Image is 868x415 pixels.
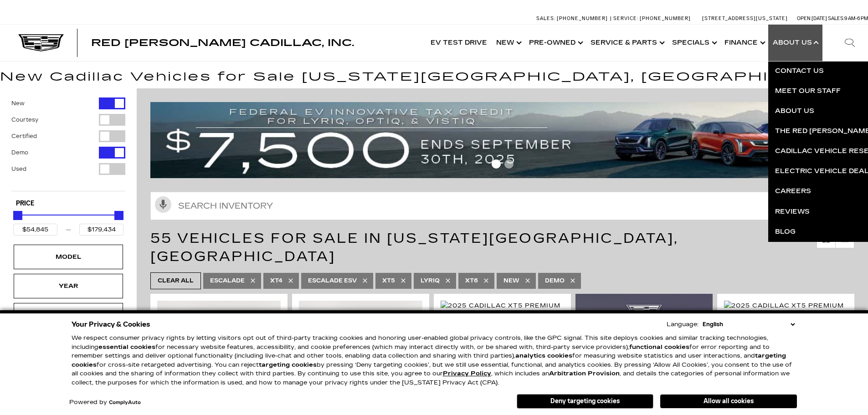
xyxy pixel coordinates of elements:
a: About Us [768,25,822,61]
span: Clear All [158,275,194,287]
label: Demo [11,148,28,157]
strong: analytics cookies [515,352,572,359]
a: EV Test Drive [426,25,492,61]
div: Model [46,252,91,262]
a: Service & Parts [586,25,668,61]
a: Privacy Policy [443,370,491,377]
span: Demo [545,275,565,287]
a: [STREET_ADDRESS][US_STATE] [702,15,788,21]
span: Escalade ESV [308,275,357,287]
label: New [11,99,25,108]
strong: targeting cookies [259,361,317,369]
span: Open [DATE] [797,15,827,21]
span: LYRIQ [421,275,440,287]
div: ModelModel [14,245,123,269]
span: Your Privacy & Cookies [72,318,150,331]
input: Maximum [79,224,123,236]
div: Filter by Vehicle Type [11,97,125,191]
strong: Arbitration Provision [549,370,620,377]
span: Service: [613,15,638,21]
span: Escalade [210,275,245,287]
img: Cadillac Dark Logo with Cadillac White Text [18,34,64,51]
span: New [503,275,519,287]
span: [PHONE_NUMBER] [640,15,691,21]
img: 2025 Cadillac XT5 Premium Luxury [441,301,564,321]
img: 2025 Cadillac XT5 Premium Luxury [299,301,422,393]
span: 9 AM-6 PM [844,15,868,21]
strong: functional cookies [629,343,689,351]
a: Sales: [PHONE_NUMBER] [536,16,610,21]
span: Go to slide 2 [504,159,514,169]
div: MakeMake [14,303,123,328]
img: 2025 Cadillac XT5 Premium Luxury [724,301,847,321]
a: Service: [PHONE_NUMBER] [610,16,693,21]
div: Maximum Price [114,211,123,220]
input: Search Inventory [150,192,854,220]
a: Red [PERSON_NAME] Cadillac, Inc. [91,38,354,47]
a: ComplyAuto [109,400,141,405]
div: Minimum Price [13,211,22,220]
strong: essential cookies [98,343,155,351]
h5: Price [16,200,121,208]
label: Used [11,164,26,174]
div: Price [13,208,123,236]
span: XT4 [270,275,282,287]
a: Finance [720,25,768,61]
div: YearYear [14,274,123,298]
strong: targeting cookies [72,352,786,369]
label: Certified [11,132,37,141]
a: Pre-Owned [524,25,586,61]
label: Courtesy [11,115,38,124]
div: Year [46,281,91,291]
p: We respect consumer privacy rights by letting visitors opt out of third-party tracking cookies an... [72,334,797,387]
button: Allow all cookies [660,395,797,408]
svg: Click to toggle on voice search [155,196,171,213]
div: Language: [667,322,699,328]
span: Red [PERSON_NAME] Cadillac, Inc. [91,37,354,48]
a: New [492,25,524,61]
span: Go to slide 1 [492,159,501,169]
a: Specials [668,25,720,61]
div: Powered by [69,400,141,405]
span: [PHONE_NUMBER] [557,15,608,21]
select: Language Select [700,320,797,329]
input: Minimum [13,224,57,236]
span: XT6 [465,275,478,287]
span: Sales: [828,15,844,21]
img: 2024 Cadillac XT4 Sport [157,301,281,393]
span: Sales: [536,15,555,21]
img: vrp-tax-ending-august-version [150,102,861,178]
span: XT5 [382,275,395,287]
button: Deny targeting cookies [517,394,653,409]
span: 55 Vehicles for Sale in [US_STATE][GEOGRAPHIC_DATA], [GEOGRAPHIC_DATA] [150,230,678,265]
